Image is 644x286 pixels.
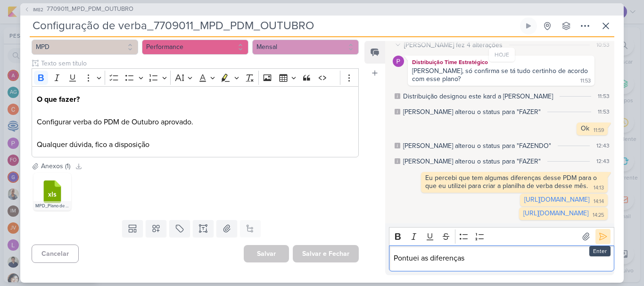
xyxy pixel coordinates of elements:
button: Mensal [252,40,359,55]
div: Este log é visível à todos no kard [395,109,400,114]
div: 11:53 [598,107,610,116]
div: Editor toolbar [389,227,614,245]
div: [PERSON_NAME], só confirma se tá tudo certinho de acordo com esse plano? [412,67,590,83]
button: Cancelar [32,245,79,263]
div: 10:53 [596,41,610,49]
div: 12:43 [596,157,610,165]
div: Editor editing area: main [32,86,359,157]
button: Performance [142,40,248,55]
div: MPD_Plano de Mídia_Outubro_2025.xlsx [33,201,71,211]
div: [PERSON_NAME] fez 4 alterações [404,40,503,50]
a: [URL][DOMAIN_NAME] [524,196,589,204]
div: Distribuição designou este kard a Eduardo [403,91,553,101]
div: Distribuição Time Estratégico [410,57,593,67]
div: Este log é visível à todos no kard [395,143,400,148]
p: Configurar verba do PDM de Outubro aprovado. Qualquer dúvida, fico a disposição [37,94,354,150]
div: Eu percebi que tem algumas diferenças desse PDM para o que eu utilizei para criar a planilha de v... [425,174,599,190]
input: Kard Sem Título [30,17,518,34]
div: Ligar relógio [525,22,532,30]
div: 14:14 [594,198,604,205]
div: Eduardo alterou o status para "FAZER" [403,107,541,117]
div: 14:25 [593,212,604,219]
div: Editor editing area: main [389,245,614,271]
div: Enter [589,246,611,256]
div: Editor toolbar [32,68,359,87]
div: Este log é visível à todos no kard [395,158,400,164]
div: Este log é visível à todos no kard [395,93,400,99]
p: Pontuei as diferenças [394,253,609,264]
div: Ok [581,124,589,132]
div: 11:53 [580,77,591,85]
div: Anexos (1) [41,161,70,171]
div: Eduardo alterou o status para "FAZENDO" [403,141,551,151]
div: 11:59 [594,127,604,134]
strong: O que fazer? [37,95,80,104]
div: 14:13 [594,184,604,192]
div: Eduardo alterou o status para "FAZER" [403,156,541,166]
button: MPD [32,40,138,55]
a: [URL][DOMAIN_NAME] [523,209,588,217]
input: Texto sem título [39,58,359,68]
img: Distribuição Time Estratégico [393,56,404,67]
div: 12:43 [596,141,610,150]
div: 11:53 [598,92,610,100]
